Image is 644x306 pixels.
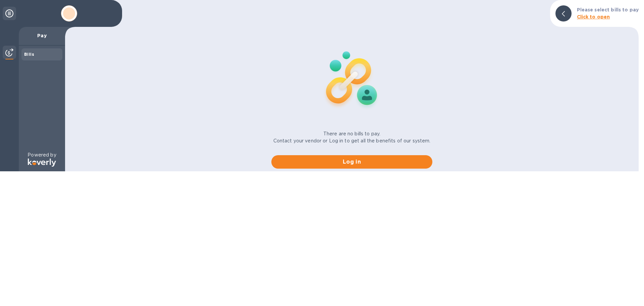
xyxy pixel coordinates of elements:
[273,130,431,144] p: There are no bills to pay. Contact your vendor or Log in to get all the benefits of our system.
[24,32,60,39] p: Pay
[271,155,432,169] button: Log in
[28,159,56,167] img: Logo
[24,52,34,57] b: Bills
[28,151,56,159] p: Powered by
[577,14,610,19] b: Click to open
[577,7,639,12] b: Please select bills to pay
[277,158,427,166] span: Log in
